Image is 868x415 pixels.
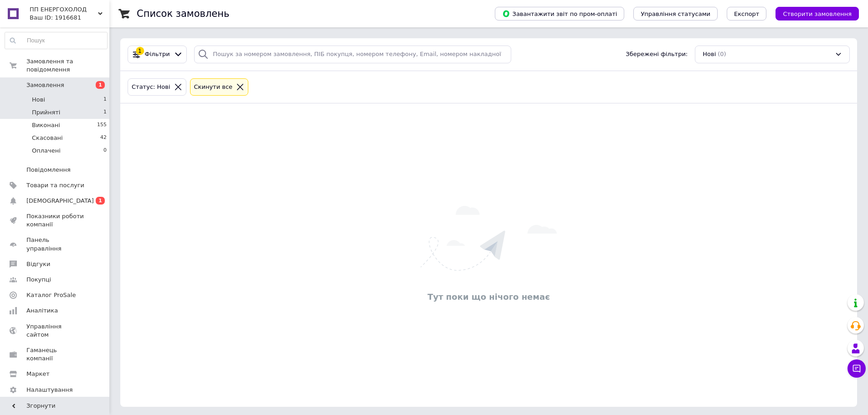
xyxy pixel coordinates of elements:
[136,47,144,55] div: 1
[495,7,624,20] button: Завантажити звіт по пром-оплаті
[26,276,51,284] span: Покупці
[125,291,853,302] div: Тут поки що нічого немає
[96,81,105,89] span: 1
[103,108,107,117] span: 1
[32,147,61,155] span: Оплачені
[192,82,235,92] div: Cкинути все
[626,50,688,59] span: Збережені фільтри:
[32,108,60,117] span: Прийняті
[776,7,859,20] button: Створити замовлення
[641,10,710,17] span: Управління статусами
[5,32,107,49] input: Пошук
[502,10,617,18] span: Завантажити звіт по пром-оплаті
[26,260,50,268] span: Відгуки
[26,370,50,378] span: Маркет
[26,346,84,363] span: Гаманець компанії
[26,181,84,190] span: Товари та послуги
[32,96,45,104] span: Нові
[145,50,170,59] span: Фільтри
[97,121,107,129] span: 155
[26,81,64,89] span: Замовлення
[26,323,84,339] span: Управління сайтом
[32,121,60,129] span: Виконані
[137,8,229,19] h1: Список замовлень
[26,212,84,229] span: Показники роботи компанії
[26,291,76,299] span: Каталог ProSale
[103,96,107,104] span: 1
[130,82,172,92] div: Статус: Нові
[26,386,73,394] span: Налаштування
[26,197,94,205] span: [DEMOGRAPHIC_DATA]
[30,14,109,22] div: Ваш ID: 1916681
[783,10,852,17] span: Створити замовлення
[26,307,58,315] span: Аналітика
[103,147,107,155] span: 0
[26,57,109,74] span: Замовлення та повідомлення
[727,7,767,20] button: Експорт
[32,134,63,142] span: Скасовані
[26,236,84,252] span: Панель управління
[734,10,760,17] span: Експорт
[766,10,859,17] a: Створити замовлення
[194,46,511,63] input: Пошук за номером замовлення, ПІБ покупця, номером телефону, Email, номером накладної
[718,51,726,57] span: (0)
[96,197,105,205] span: 1
[100,134,107,142] span: 42
[847,359,866,378] button: Чат з покупцем
[26,166,71,174] span: Повідомлення
[633,7,718,20] button: Управління статусами
[703,50,716,59] span: Нові
[30,5,98,14] span: ПП ЕНЕРГОХОЛОД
